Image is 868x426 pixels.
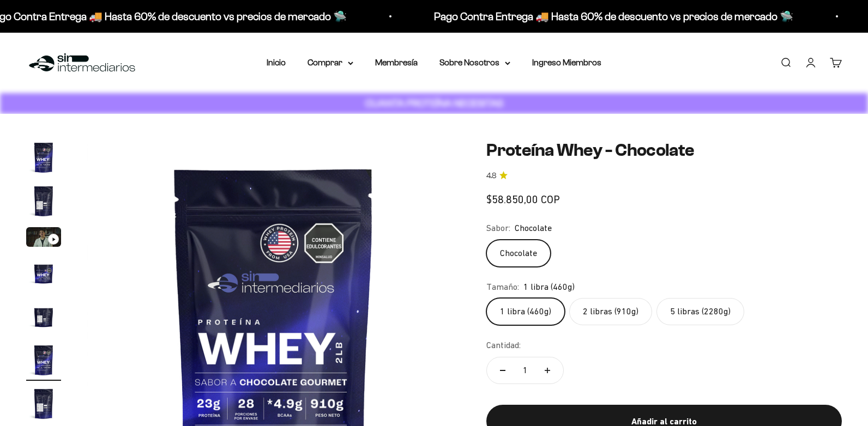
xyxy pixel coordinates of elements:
a: Inicio [267,58,286,67]
h1: Proteína Whey - Chocolate [486,140,842,161]
img: Proteína Whey - Chocolate [26,255,61,290]
p: Pago Contra Entrega 🚚 Hasta 60% de descuento vs precios de mercado 🛸 [313,8,672,25]
button: Ir al artículo 7 [26,386,61,424]
img: Proteína Whey - Chocolate [26,140,61,175]
summary: Comprar [308,56,353,70]
button: Ir al artículo 2 [26,184,61,222]
a: Membresía [375,58,418,67]
img: Proteína Whey - Chocolate [26,386,61,421]
label: Cantidad: [486,338,521,352]
span: 1 libra (460g) [523,280,575,294]
strong: CUANTA PROTEÍNA NECESITAS [365,98,503,109]
sale-price: $58.850,00 COP [486,191,560,208]
img: Proteína Whey - Chocolate [26,184,61,218]
legend: Sabor: [486,221,510,235]
span: 4.8 [486,170,496,182]
button: Ir al artículo 3 [26,227,61,250]
button: Ir al artículo 1 [26,140,61,178]
button: Reducir cantidad [487,357,519,384]
summary: Sobre Nosotros [439,56,510,70]
span: Chocolate [515,221,552,235]
img: Proteína Whey - Chocolate [26,299,61,334]
a: 4.84.8 de 5.0 estrellas [486,170,842,182]
button: Ir al artículo 4 [26,255,61,294]
a: Ingreso Miembros [532,58,601,67]
button: Aumentar cantidad [532,357,563,384]
img: Proteína Whey - Chocolate [26,343,61,378]
legend: Tamaño: [486,280,519,294]
button: Ir al artículo 6 [26,343,61,381]
button: Ir al artículo 5 [26,299,61,337]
